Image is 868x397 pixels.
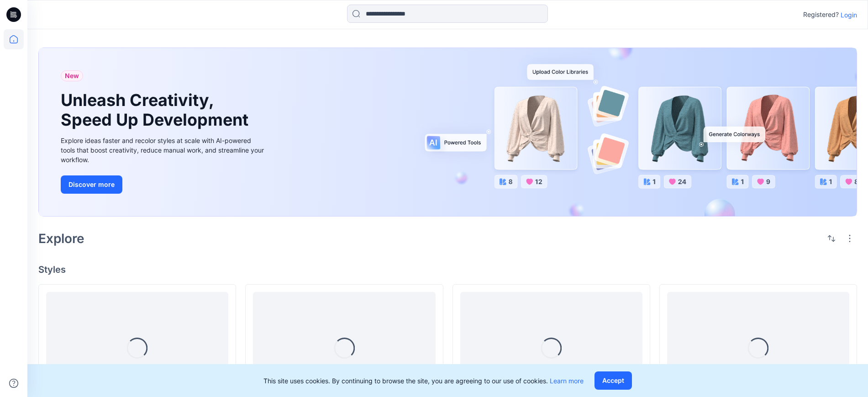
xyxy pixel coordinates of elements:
[263,376,584,386] p: This site uses cookies. By continuing to browse the site, you are agreeing to our use of cookies.
[803,9,839,20] p: Registered?
[38,264,857,275] h4: Styles
[61,136,266,164] div: Explore ideas faster and recolor styles at scale with AI-powered tools that boost creativity, red...
[61,175,122,194] button: Discover more
[594,371,632,390] button: Accept
[61,90,253,130] h1: Unleash Creativity, Speed Up Development
[65,70,79,81] span: New
[61,175,266,194] a: Discover more
[38,231,84,246] h2: Explore
[550,377,584,385] a: Learn more
[841,10,857,20] p: Login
